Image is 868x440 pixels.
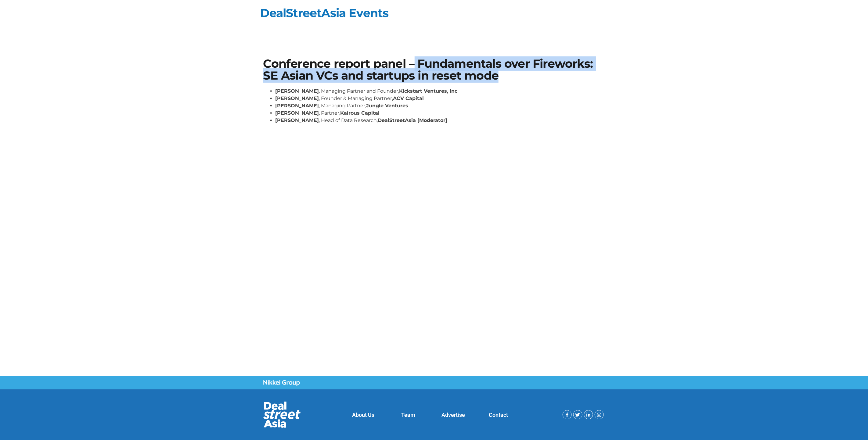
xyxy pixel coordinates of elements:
img: Nikkei Group [263,380,300,386]
strong: [PERSON_NAME] [276,103,319,109]
li: , Managing Partner, [276,102,605,109]
li: , Managing Partner and Founder, [276,88,605,95]
strong: Jungle Ventures [366,103,409,109]
strong: [PERSON_NAME] [276,88,319,94]
strong: [PERSON_NAME] [276,117,319,123]
a: DealStreetAsia Events [260,6,389,20]
a: Advertise [441,412,465,418]
a: Team [401,412,415,418]
li: , Founder & Managing Partner, [276,95,605,102]
li: , Head of Data Research, [276,117,605,124]
strong: Kickstart Ventures, Inc [399,88,458,94]
strong: [PERSON_NAME] [276,110,319,116]
li: , Partner, [276,109,605,117]
a: About Us [352,412,374,418]
strong: Kairous Capital [340,110,380,116]
strong: [PERSON_NAME] [276,95,319,101]
strong: ACV Capital [393,95,424,101]
a: Contact [489,412,508,418]
h1: Conference report panel – Fundamentals over Fireworks: SE Asian VCs and startups in reset mode [263,58,605,81]
strong: DealStreetAsia [Moderator] [378,117,448,123]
